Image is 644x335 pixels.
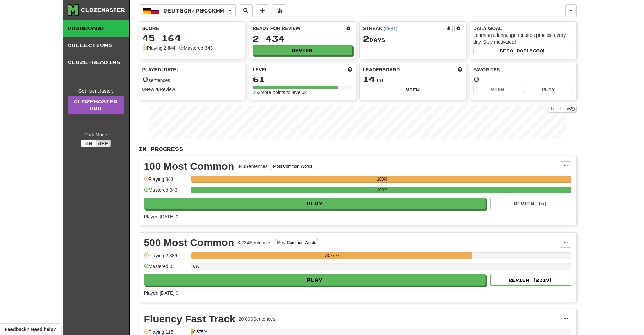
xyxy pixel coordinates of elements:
[81,140,96,147] button: On
[142,34,242,42] div: 45 164
[458,66,462,73] span: This week in points, UTC
[68,131,124,138] div: Dark Mode
[473,66,573,73] div: Favorites
[239,4,253,17] button: Search sentences
[142,66,178,73] span: Played [DATE]
[96,140,111,147] button: Off
[473,47,573,54] button: Seta dailygoal
[237,163,268,170] div: 343 Sentences
[144,187,188,198] div: Mastered: 343
[239,316,276,322] div: 20 000 Sentences
[348,66,352,73] span: Score more points to level up
[144,274,486,286] button: Play
[139,146,577,152] p: In Progress
[253,25,344,32] div: Ready for Review
[524,86,573,93] button: Play
[5,326,56,333] span: Open feedback widget
[144,238,234,248] div: 500 Most Common
[144,263,188,274] div: Mastered: 0
[473,25,573,32] div: Daily Goal
[363,25,445,32] div: Streak
[253,66,268,73] span: Level
[193,252,472,259] div: 73.779%
[256,4,269,17] button: Add sentence to collection
[142,25,242,32] div: Score
[473,32,573,45] div: Learning a language requires practice every day. Stay motivated!
[163,8,224,14] span: Deutsch / Русский
[549,105,576,113] button: Full History
[157,87,160,92] strong: 0
[144,252,188,263] div: Playing: 2 386
[193,176,571,183] div: 100%
[273,4,286,17] button: More stats
[490,198,571,209] button: Review (0)
[142,75,242,84] div: sentences
[68,88,124,94] div: Get fluent faster.
[63,37,129,54] a: Collections
[473,75,573,83] div: 0
[144,214,178,219] span: Played [DATE]: 0
[253,34,352,43] div: 2 434
[363,86,463,93] button: View
[144,198,486,209] button: Play
[144,161,234,171] div: 100 Most Common
[253,45,352,55] button: Review
[363,66,400,73] span: Leaderboard
[363,75,463,84] div: th
[142,74,149,84] span: 0
[253,89,352,96] div: 253 more points to level 62
[253,75,352,83] div: 61
[144,176,188,187] div: Playing: 343
[363,34,463,43] div: Day s
[205,45,213,51] strong: 343
[473,86,522,93] button: View
[193,187,571,193] div: 100%
[81,7,125,14] div: Clozemaster
[142,45,176,51] div: Playing:
[144,314,235,324] div: Fluency Fast Track
[142,86,242,93] div: New / Review
[271,163,314,170] button: Most Common Words
[144,290,178,296] span: Played [DATE]: 0
[237,239,271,246] div: 3 234 Sentences
[68,96,124,114] a: ClozemasterPro
[384,26,397,31] a: (CEST)
[510,48,533,53] span: a daily
[363,34,369,43] span: 2
[179,45,213,51] div: Mastered:
[490,274,571,286] button: Review (2319)
[63,20,129,37] a: Dashboard
[164,45,175,51] strong: 2 844
[63,54,129,71] a: Cloze-Reading
[142,87,145,92] strong: 0
[139,4,236,17] button: Deutsch/Русский
[363,74,375,84] span: 14
[275,239,318,246] button: Most Common Words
